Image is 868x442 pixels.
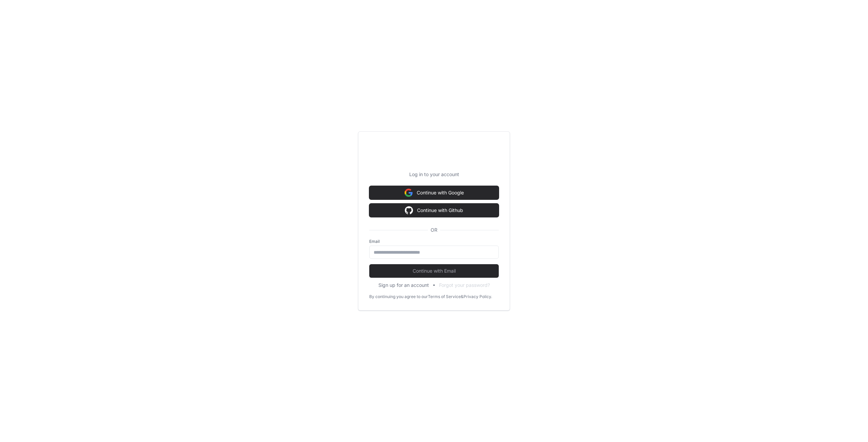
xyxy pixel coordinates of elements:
[369,239,499,244] label: Email
[463,294,492,299] a: Privacy Policy.
[369,294,428,299] div: By continuing you agree to our
[369,268,499,274] span: Continue with Email
[405,204,413,217] img: Sign in with google
[369,264,499,278] button: Continue with Email
[439,282,490,289] button: Forgot your password?
[428,227,440,233] span: OR
[461,294,463,299] div: &
[369,186,499,199] button: Continue with Google
[378,282,429,289] button: Sign up for an account
[369,204,499,217] button: Continue with Github
[405,186,413,199] img: Sign in with google
[369,171,499,178] p: Log in to your account
[428,294,461,299] a: Terms of Service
